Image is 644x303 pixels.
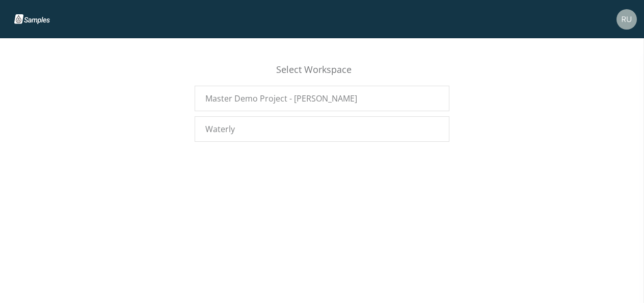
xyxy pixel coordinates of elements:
[14,14,63,24] img: logo
[195,63,449,86] div: Select Workspace
[616,9,637,30] img: a5c06d64ce99e847b6841ccd0307af82
[195,116,449,142] a: Waterly
[205,92,357,105] span: Master Demo Project - [PERSON_NAME]
[195,86,449,111] a: Master Demo Project - [PERSON_NAME]
[205,123,235,135] span: Waterly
